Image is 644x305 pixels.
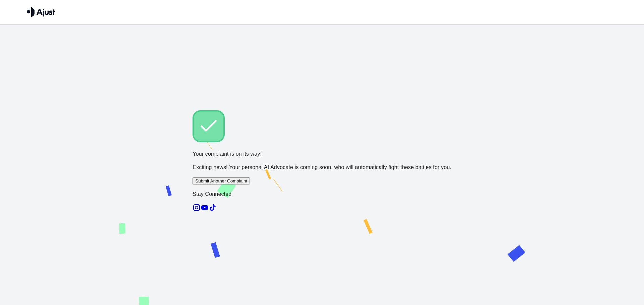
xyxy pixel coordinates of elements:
p: Exciting news! Your personal AI Advocate is coming soon, who will automatically fight these battl... [193,163,451,171]
p: Your complaint is on its way! [193,150,451,158]
p: Stay Connected [193,190,451,198]
button: Submit Another Complaint [193,177,250,184]
img: Ajust [27,7,55,17]
img: Check! [193,110,225,142]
